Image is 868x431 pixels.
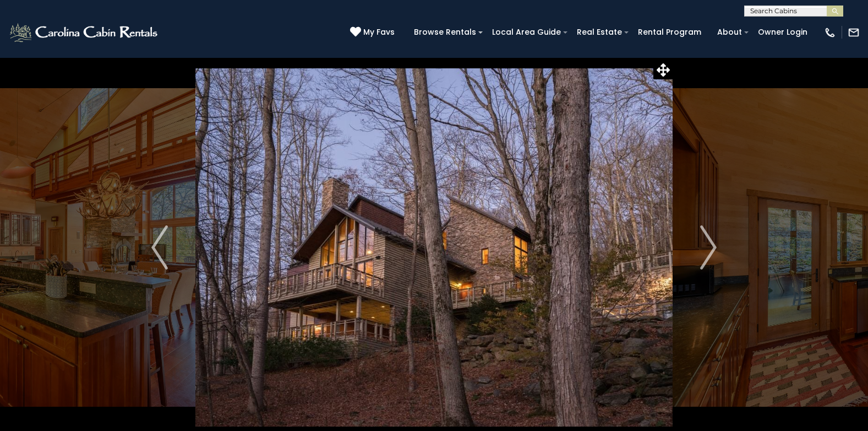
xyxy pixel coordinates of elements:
img: White-1-2.png [8,21,161,44]
span: My Favs [363,26,395,38]
a: Rental Program [632,24,707,41]
img: mail-regular-white.png [848,26,860,39]
a: Browse Rentals [408,24,482,41]
a: Real Estate [571,24,627,41]
img: phone-regular-white.png [824,26,836,39]
a: About [712,24,747,41]
a: Local Area Guide [487,24,566,41]
a: My Favs [350,26,397,39]
img: arrow [151,225,168,270]
a: Owner Login [752,24,813,41]
img: arrow [700,225,717,270]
